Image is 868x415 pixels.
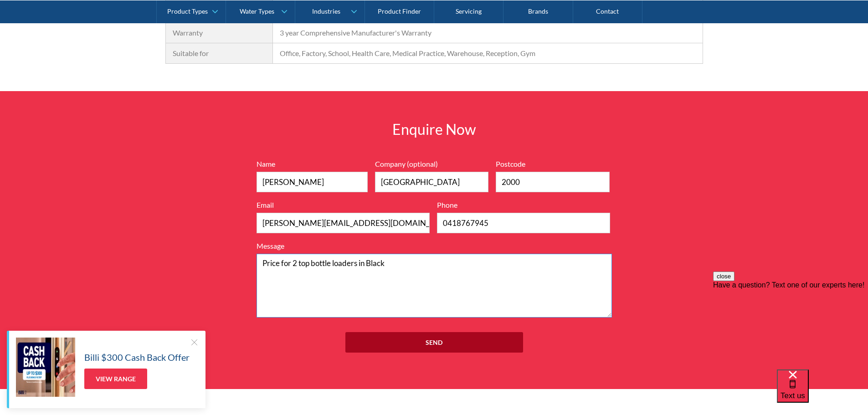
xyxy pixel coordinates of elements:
[777,369,868,415] iframe: podium webchat widget bubble
[173,48,266,59] div: Suitable for
[16,338,75,397] img: Billi $300 Cash Back Offer
[302,118,566,140] h2: Enquire Now
[257,241,612,251] label: Message
[84,369,147,389] a: View Range
[713,272,868,381] iframe: podium webchat widget prompt
[257,159,368,169] label: Name
[345,332,523,353] input: Send
[312,7,340,15] div: Industries
[280,48,695,59] div: Office, Factory, School, Health Care, Medical Practice, Warehouse, Reception, Gym
[252,159,616,362] form: Full Width Form
[173,27,266,38] div: Warranty
[240,7,274,15] div: Water Types
[375,159,489,169] label: Company (optional)
[280,27,695,38] div: 3 year Comprehensive Manufacturer's Warranty
[84,350,190,364] h5: Billi $300 Cash Back Offer
[257,200,430,210] label: Email
[496,159,610,169] label: Postcode
[437,200,610,210] label: Phone
[167,7,208,15] div: Product Types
